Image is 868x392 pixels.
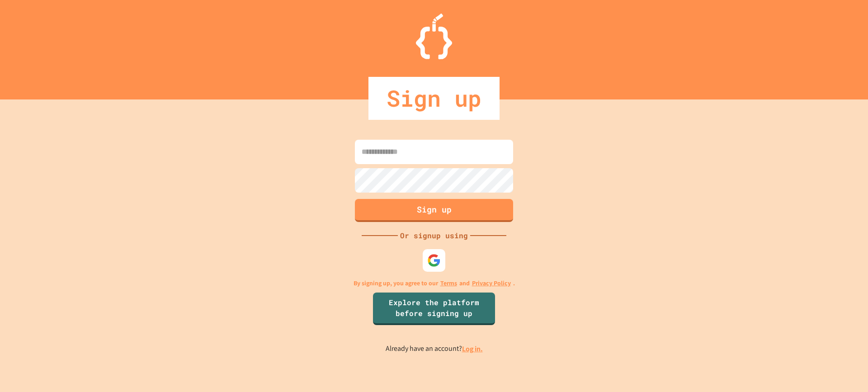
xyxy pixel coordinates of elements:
a: Privacy Policy [472,279,511,288]
a: Log in. [462,344,483,354]
button: Sign up [355,199,513,222]
a: Explore the platform before signing up [373,293,495,325]
div: Or signup using [398,230,470,241]
div: Sign up [368,77,500,120]
img: google-icon.svg [427,254,441,267]
p: By signing up, you agree to our and . [354,279,515,288]
img: Logo.svg [416,14,452,59]
p: Already have an account? [386,343,483,354]
a: Terms [440,279,457,288]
